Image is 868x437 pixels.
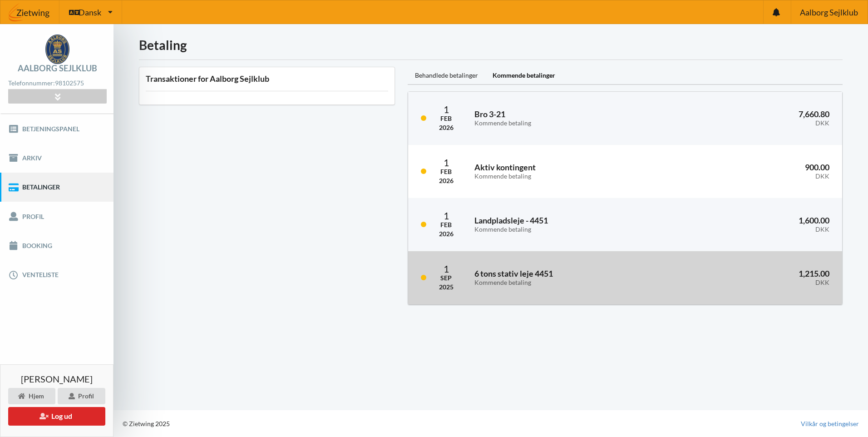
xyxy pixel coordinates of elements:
h3: Bro 3-21 [474,109,659,127]
div: 1 [439,211,454,220]
div: 1 [439,158,454,167]
div: 2026 [439,229,454,238]
h3: Transaktioner for Aalborg Sejlklub [146,74,388,84]
div: Kommende betaling [474,173,664,180]
div: DKK [682,279,829,287]
div: Kommende betalinger [485,67,562,85]
div: Feb [439,114,454,123]
div: Sep [439,273,454,283]
div: DKK [676,173,829,180]
button: Log ud [8,407,105,426]
strong: 98102575 [55,79,84,87]
h3: 900.00 [676,162,829,180]
div: DKK [671,119,829,127]
div: Behandlede betalinger [408,67,485,85]
div: Profil [58,388,105,404]
div: Telefonnummer: [8,77,106,89]
div: Aalborg Sejlklub [18,64,97,72]
div: 2025 [439,283,454,292]
img: logo [45,35,69,64]
div: DKK [680,226,829,233]
div: Hjem [8,388,55,404]
div: 2026 [439,123,454,132]
div: Feb [439,220,454,229]
h3: 1,600.00 [680,215,829,233]
span: [PERSON_NAME] [21,374,93,383]
h1: Betaling [139,37,843,53]
div: Feb [439,167,454,176]
div: 1 [439,104,454,114]
div: Kommende betaling [474,226,667,233]
div: Kommende betaling [474,119,659,127]
h3: 7,660.80 [671,109,829,127]
span: Dansk [79,8,101,16]
span: Aalborg Sejlklub [800,8,858,16]
h3: Landpladsleje - 4451 [474,215,667,233]
h3: Aktiv kontingent [474,162,664,180]
div: Kommende betaling [474,279,670,287]
h3: 1,215.00 [682,268,829,287]
h3: 6 tons stativ leje 4451 [474,268,670,287]
div: 1 [439,264,454,273]
a: Vilkår og betingelser [801,419,859,428]
div: 2026 [439,176,454,185]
